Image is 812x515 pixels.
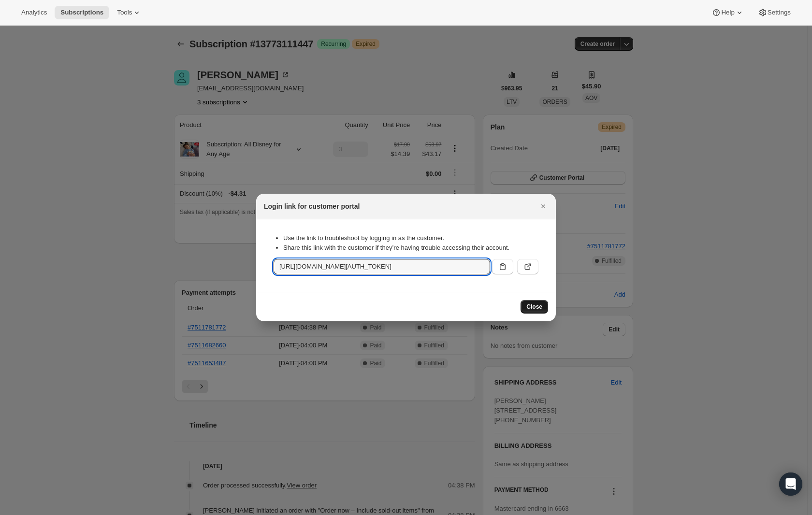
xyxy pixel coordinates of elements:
[706,6,750,19] button: Help
[117,9,132,16] span: Tools
[21,9,47,16] span: Analytics
[779,472,802,496] div: Open Intercom Messenger
[721,9,734,16] span: Help
[536,200,550,213] button: Close
[111,6,147,19] button: Tools
[526,303,542,311] span: Close
[521,300,548,314] button: Close
[15,6,53,19] button: Analytics
[264,201,360,211] h2: Login link for customer portal
[60,9,103,16] span: Subscriptions
[283,243,538,253] li: Share this link with the customer if they’re having trouble accessing their account.
[55,6,109,19] button: Subscriptions
[752,6,797,19] button: Settings
[283,233,538,243] li: Use the link to troubleshoot by logging in as the customer.
[768,9,791,16] span: Settings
